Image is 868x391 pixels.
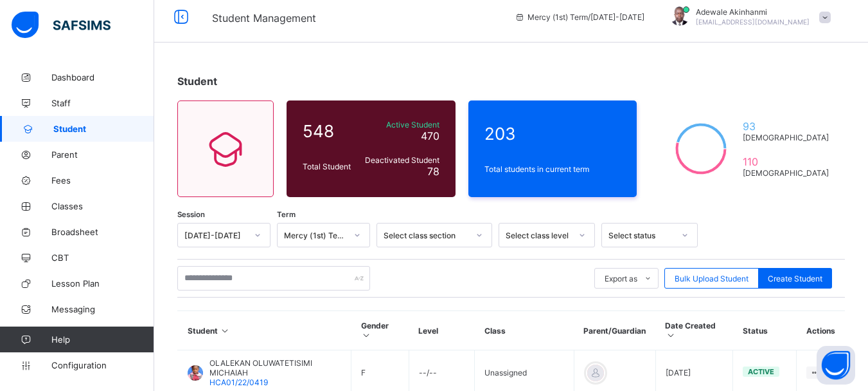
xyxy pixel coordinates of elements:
i: Sort in Ascending Order [361,330,372,340]
span: Active Student [362,120,439,129]
span: active [748,367,774,376]
span: Lesson Plan [51,278,154,289]
span: 548 [303,121,356,141]
th: Actions [797,311,845,350]
span: OLALEKAN OLUWATETISIMI MICHAIAH [209,358,341,377]
span: 78 [427,165,439,178]
img: safsims [12,12,111,39]
th: Date Created [655,311,733,350]
i: Sort in Ascending Order [220,326,231,336]
span: Term [277,210,296,219]
span: Student Management [212,12,316,24]
div: Mercy (1st) Term [284,231,346,240]
div: Select class section [384,231,468,240]
div: Total Student [299,158,359,175]
span: 93 [743,120,829,133]
th: Gender [351,311,409,350]
span: [EMAIL_ADDRESS][DOMAIN_NAME] [696,18,810,26]
div: Select class level [506,231,571,240]
span: CBT [51,253,154,263]
div: [DATE]-[DATE] [184,231,247,240]
span: 470 [421,129,439,142]
span: Dashboard [51,72,154,82]
span: [DEMOGRAPHIC_DATA] [743,168,829,178]
span: 203 [484,124,621,144]
span: Broadsheet [51,227,154,237]
span: Help [51,334,154,345]
span: session/term information [515,12,644,22]
span: Adewale Akinhanmi [696,7,810,17]
button: Open asap [817,346,855,385]
span: Create Student [768,274,822,283]
th: Student [178,311,351,350]
span: HCA01/22/0419 [209,377,268,387]
th: Level [409,311,474,350]
span: Session [177,210,205,219]
span: Student [53,124,154,134]
span: Bulk Upload Student [675,274,748,283]
i: Sort in Ascending Order [665,330,676,340]
th: Parent/Guardian [574,311,655,350]
span: [DEMOGRAPHIC_DATA] [743,133,829,142]
span: Messaging [51,304,154,314]
span: Total students in current term [484,164,621,174]
span: Staff [51,98,154,108]
span: Configuration [51,360,154,370]
span: Student [177,75,217,88]
th: Class [475,311,574,350]
span: Export as [605,274,637,283]
span: Parent [51,149,154,160]
span: 110 [743,155,829,168]
span: Deactivated Student [362,155,439,165]
div: AdewaleAkinhanmi [657,6,837,28]
div: Select status [608,231,674,240]
th: Status [733,311,797,350]
span: Classes [51,201,154,211]
span: Fees [51,175,154,186]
